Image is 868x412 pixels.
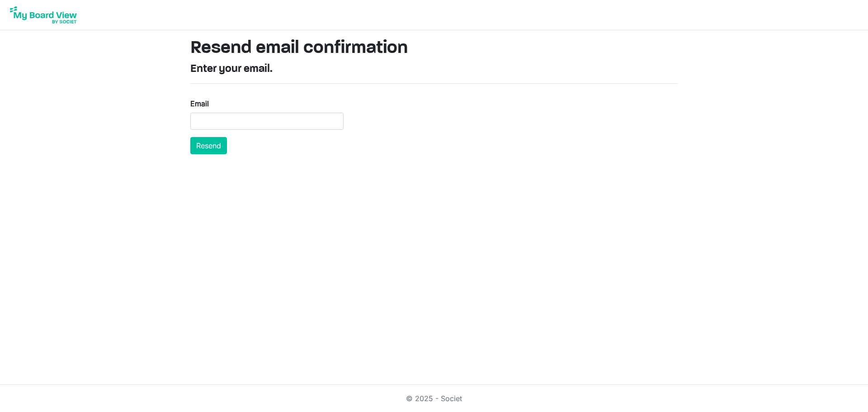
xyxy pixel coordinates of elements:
h1: Resend email confirmation [190,38,678,59]
a: © 2025 - Societ [406,394,462,403]
label: Email [190,98,209,109]
h4: Enter your email. [190,63,678,76]
img: My Board View Logo [7,4,80,26]
button: Resend [190,137,227,154]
